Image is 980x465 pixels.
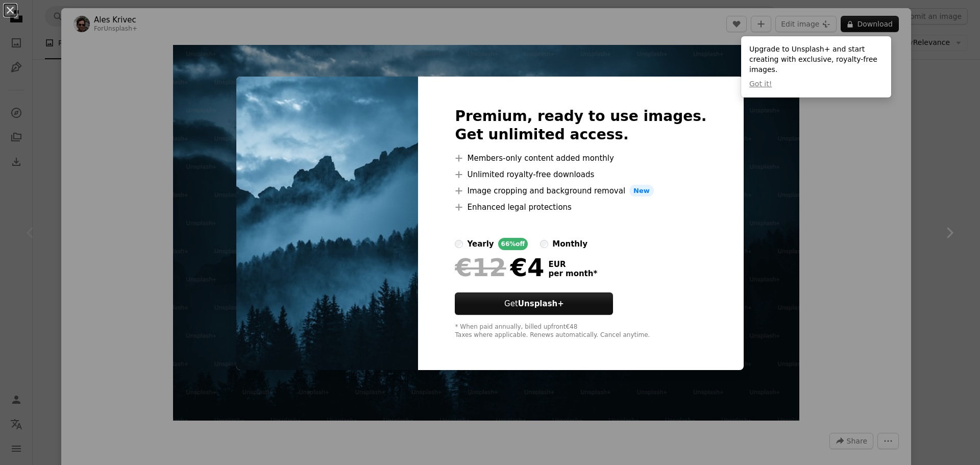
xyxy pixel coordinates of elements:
[741,36,891,97] div: Upgrade to Unsplash+ and start creating with exclusive, royalty-free images.
[498,238,528,250] div: 66% off
[540,240,548,248] input: monthly
[455,240,463,248] input: yearly66%off
[455,185,706,197] li: Image cropping and background removal
[455,254,506,281] span: €12
[455,107,706,144] h2: Premium, ready to use images. Get unlimited access.
[518,299,564,308] strong: Unsplash+
[455,254,544,281] div: €4
[548,269,597,278] span: per month *
[548,260,597,269] span: EUR
[236,77,418,371] img: premium_photo-1686729237226-0f2edb1e8970
[467,238,494,250] div: yearly
[455,152,706,164] li: Members-only content added monthly
[749,79,772,89] button: Got it!
[629,185,654,197] span: New
[552,238,587,250] div: monthly
[455,292,613,315] button: GetUnsplash+
[455,323,706,339] div: * When paid annually, billed upfront €48 Taxes where applicable. Renews automatically. Cancel any...
[455,168,706,181] li: Unlimited royalty-free downloads
[455,201,706,213] li: Enhanced legal protections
